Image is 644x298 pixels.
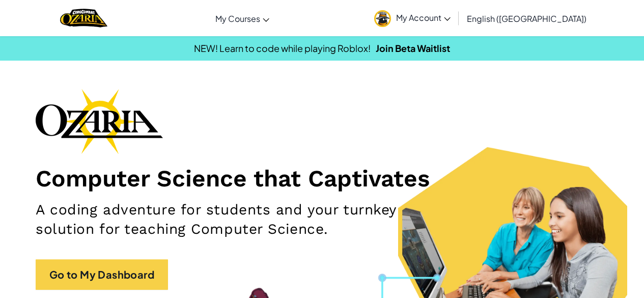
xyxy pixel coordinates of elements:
[462,5,592,32] a: English ([GEOGRAPHIC_DATA])
[60,8,107,29] img: Home
[36,164,608,193] h1: Computer Science that Captivates
[215,13,260,24] span: My Courses
[194,42,371,54] span: NEW! Learn to code while playing Roblox!
[36,89,163,154] img: Ozaria branding logo
[376,42,450,54] a: Join Beta Waitlist
[60,8,107,29] a: Ozaria by CodeCombat logo
[36,200,419,239] h2: A coding adventure for students and your turnkey solution for teaching Computer Science.
[369,2,456,34] a: My Account
[210,5,274,32] a: My Courses
[467,13,586,24] span: English ([GEOGRAPHIC_DATA])
[396,12,451,23] span: My Account
[374,10,391,27] img: avatar
[36,259,168,290] a: Go to My Dashboard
